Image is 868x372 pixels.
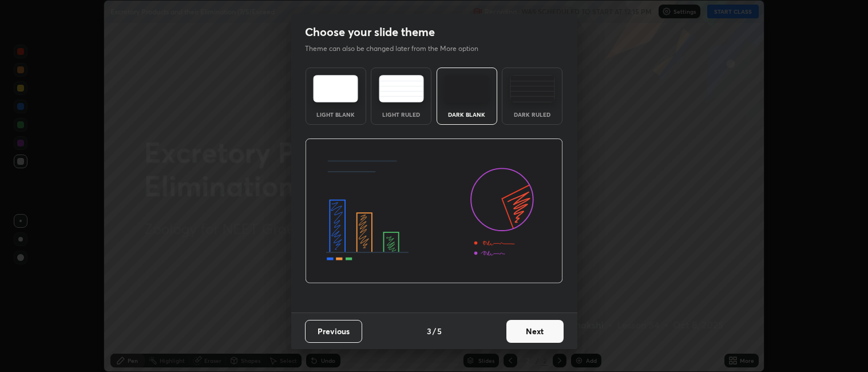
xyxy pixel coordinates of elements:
[313,112,359,117] div: Light Blank
[437,325,442,337] h4: 5
[378,112,424,117] div: Light Ruled
[379,75,424,102] img: lightRuledTheme.5fabf969.svg
[444,75,489,102] img: darkTheme.f0cc69e5.svg
[509,112,555,117] div: Dark Ruled
[427,325,431,337] h4: 3
[506,320,564,343] button: Next
[305,25,435,39] h2: Choose your slide theme
[305,320,362,343] button: Previous
[313,75,358,102] img: lightTheme.e5ed3b09.svg
[444,112,490,117] div: Dark Blank
[305,43,490,54] p: Theme can also be changed later from the More option
[305,138,563,284] img: darkThemeBanner.d06ce4a2.svg
[510,75,555,102] img: darkRuledTheme.de295e13.svg
[433,325,436,337] h4: /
